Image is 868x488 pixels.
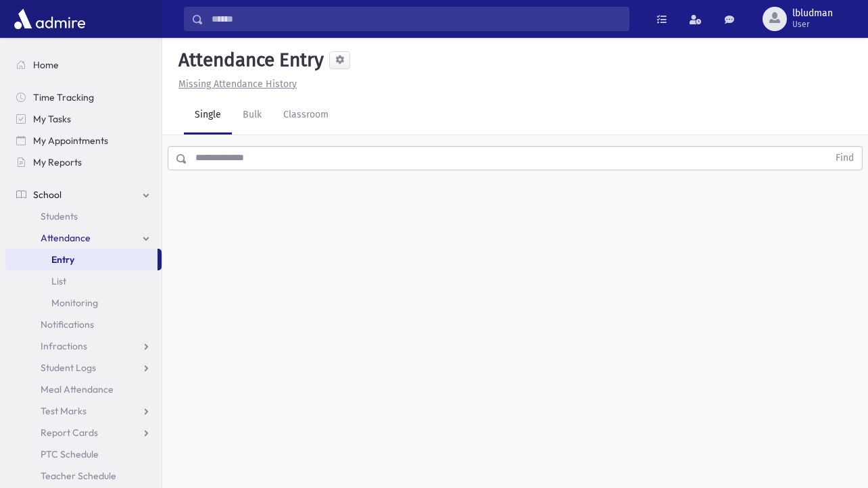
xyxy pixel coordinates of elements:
img: AdmirePro [11,5,89,32]
a: Report Cards [5,422,162,443]
span: My Appointments [33,135,108,147]
span: Notifications [41,318,94,331]
a: Infractions [5,335,162,357]
a: Meal Attendance [5,379,162,400]
input: Search [203,7,629,31]
a: Entry [5,249,158,270]
span: Meal Attendance [41,383,114,395]
h5: Attendance Entry [173,49,324,72]
span: Attendance [41,232,91,244]
a: Home [5,54,162,76]
a: School [5,184,162,205]
button: Find [827,147,862,170]
a: Missing Attendance History [173,78,297,90]
a: My Tasks [5,108,162,130]
a: My Reports [5,151,162,173]
a: PTC Schedule [5,443,162,465]
u: Missing Attendance History [178,78,297,90]
a: Notifications [5,314,162,335]
span: My Reports [33,156,82,168]
span: Student Logs [41,362,96,374]
a: My Appointments [5,130,162,151]
a: Students [5,205,162,227]
span: Monitoring [51,297,98,309]
a: Single [184,97,232,135]
a: Time Tracking [5,87,162,108]
a: Classroom [272,97,339,135]
span: lbludman [792,8,833,19]
a: Test Marks [5,400,162,422]
span: Test Marks [41,405,87,417]
span: List [51,275,66,287]
a: List [5,270,162,292]
span: Entry [51,253,74,266]
span: Students [41,210,78,222]
a: Monitoring [5,292,162,314]
span: School [33,189,62,201]
a: Teacher Schedule [5,465,162,487]
span: PTC Schedule [41,448,99,460]
span: Home [33,59,59,71]
span: My Tasks [33,113,71,125]
span: Report Cards [41,426,98,439]
a: Attendance [5,227,162,249]
a: Bulk [232,97,272,135]
span: Infractions [41,340,87,352]
span: Teacher Schedule [41,470,116,482]
a: Student Logs [5,357,162,379]
span: User [792,19,833,30]
span: Time Tracking [33,91,94,103]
